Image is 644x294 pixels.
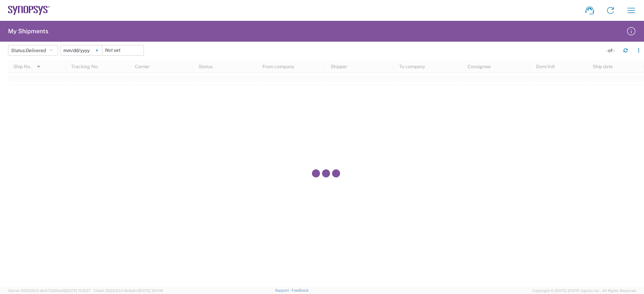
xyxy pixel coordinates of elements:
a: Feedback [291,288,309,292]
div: - of - [606,47,618,53]
input: Not set [61,45,102,55]
span: [DATE] 11:13:37 [65,289,91,293]
button: Status:Delivered [8,45,58,56]
span: Delivered [26,48,46,53]
span: Server: 2025.20.0-db47332bad5 [8,289,91,293]
input: Not set [102,45,144,55]
span: Copyright © [DATE]-[DATE] Agistix Inc., All Rights Reserved [533,288,636,294]
h2: My Shipments [8,27,48,35]
a: Support [275,288,292,292]
span: Client: 2025.20.0-8c6e0cf [94,289,163,293]
span: [DATE] 12:11:14 [139,289,163,293]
